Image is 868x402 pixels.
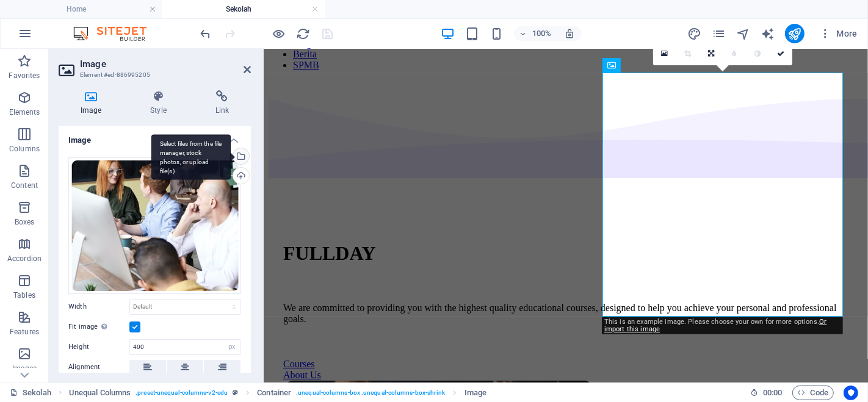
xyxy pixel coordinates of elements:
[80,70,226,81] h3: Element #ed-886995205
[7,254,42,264] p: Accordion
[465,386,486,400] span: Click to select. Double-click to edit
[297,27,311,41] i: Reload page
[68,343,129,350] label: Height
[844,386,858,400] button: Usercentrics
[257,386,291,400] span: Click to select. Double-click to edit
[128,90,193,116] h4: Style
[198,26,213,41] button: undo
[687,27,701,41] i: Design (Ctrl+Alt+Y)
[296,386,445,400] span: . unequal-columns-box .unequal-columns-box-shrink
[68,157,241,294] div: teachers-hero-section.jpg
[819,27,858,40] span: More
[193,90,251,116] h4: Link
[723,42,746,65] a: Blur
[80,59,251,70] h2: Image
[59,126,251,148] h4: Image
[814,24,863,43] button: More
[68,303,129,310] label: Width
[12,364,37,373] p: Images
[700,42,723,65] a: Change orientation
[10,327,39,337] p: Features
[712,26,726,41] button: pages
[653,42,676,65] a: Select files from the file manager, stock photos, or upload file(s)
[712,27,726,41] i: Pages (Ctrl+Alt+S)
[676,42,700,65] a: Crop mode
[532,26,552,41] h6: 100%
[750,386,783,400] h6: Session time
[9,107,40,117] p: Elements
[11,181,38,190] p: Content
[602,317,843,334] div: This is an example image. Please choose your own for more options.
[199,27,213,41] i: Undo: Edit headline (Ctrl+Z)
[798,386,828,400] span: Code
[772,388,773,397] span: :
[69,386,486,400] nav: breadcrumb
[564,28,575,39] i: On resize automatically adjust zoom level to fit chosen device.
[69,386,131,400] span: Click to select. Double-click to edit
[272,26,286,41] button: Click here to leave preview mode and continue editing
[792,386,834,400] button: Code
[787,27,801,41] i: Publish
[68,360,129,375] label: Alignment
[604,318,826,333] a: Or import this image
[136,386,228,400] span: . preset-unequal-columns-v2-edu
[70,26,162,41] img: Editor Logo
[736,27,750,41] i: Navigator
[687,26,702,41] button: design
[746,42,769,65] a: Greyscale
[761,27,775,41] i: AI Writer
[761,26,775,41] button: text_generator
[151,134,231,180] div: Select files from the file manager, stock photos, or upload file(s)
[9,71,40,81] p: Favorites
[233,148,250,165] a: Select files from the file manager, stock photos, or upload file(s)
[10,386,51,400] a: Click to cancel selection. Double-click to open Pages
[15,217,35,227] p: Boxes
[162,2,325,16] h4: Sekolah
[13,290,35,300] p: Tables
[763,386,782,400] span: 00 00
[769,42,792,65] a: Confirm ( Ctrl ⏎ )
[68,320,129,334] label: Fit image
[296,26,311,41] button: reload
[736,26,751,41] button: navigator
[514,26,557,41] button: 100%
[9,144,40,154] p: Columns
[59,90,128,116] h4: Image
[785,24,805,43] button: publish
[233,389,238,396] i: This element is a customizable preset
